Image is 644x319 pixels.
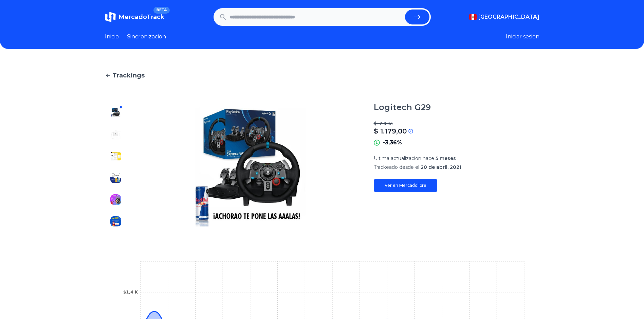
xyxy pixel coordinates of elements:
a: Ver en Mercadolibre [374,179,437,192]
a: Sincronizacion [127,33,166,41]
span: [GEOGRAPHIC_DATA] [478,13,539,21]
p: $ 1.179,00 [374,126,407,136]
img: Logitech G29 [110,173,121,183]
img: Peru [469,14,477,20]
span: 20 de abril, 2021 [421,164,461,170]
p: -3,36% [383,139,402,147]
span: Trackeado desde el [374,164,419,170]
span: MercadoTrack [118,13,164,21]
img: Logitech G29 [110,216,121,227]
img: Logitech G29 [110,107,121,118]
img: Logitech G29 [110,129,121,140]
img: Logitech G29 [110,194,121,205]
img: Logitech G29 [140,102,360,232]
span: BETA [153,7,169,14]
tspan: $1,4 K [123,290,138,295]
a: MercadoTrackBETA [105,12,164,22]
h1: Logitech G29 [374,102,431,113]
a: Inicio [105,33,119,41]
button: [GEOGRAPHIC_DATA] [469,13,539,21]
span: Trackings [112,71,145,80]
span: Ultima actualizacion hace [374,155,434,161]
span: 5 meses [436,155,456,161]
a: Trackings [105,71,539,80]
p: $ 1.219,93 [374,121,539,126]
button: Iniciar sesion [506,33,539,41]
img: MercadoTrack [105,12,116,22]
img: Logitech G29 [110,151,121,162]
